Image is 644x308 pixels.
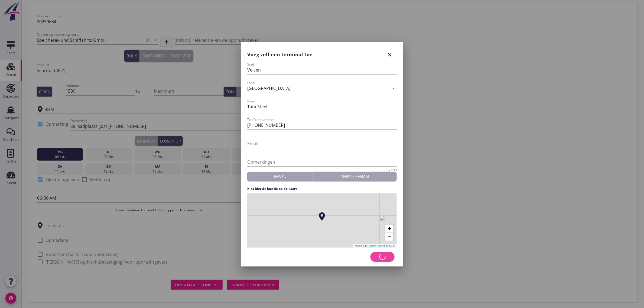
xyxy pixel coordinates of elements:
[247,139,397,148] input: Email
[247,51,313,58] h2: Voeg zelf een terminal toe
[385,233,393,241] a: Zoom out
[355,244,365,247] a: Leaflet
[247,158,397,166] input: Opmerkingen
[247,172,314,181] button: Haven
[316,174,395,179] div: Rivier / kanaal
[247,121,397,129] input: Telefoonnummer
[388,225,391,232] span: +
[378,244,395,247] a: OpenStreetMap
[368,244,376,247] a: Mapbox
[247,66,397,74] input: Stad
[386,51,393,58] i: close
[365,244,366,247] span: |
[390,85,397,92] i: arrow_drop_down
[353,244,397,248] div: © ©
[388,233,391,240] span: −
[385,225,393,233] a: Zoom in
[318,212,326,221] img: Marker
[247,102,397,111] input: Naam
[386,168,397,172] div: 0 / 190
[314,172,397,181] button: Rivier / kanaal
[247,186,397,191] h4: Kies hier de locatie op de kaart
[247,86,290,91] div: [GEOGRAPHIC_DATA]
[249,174,311,179] div: Haven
